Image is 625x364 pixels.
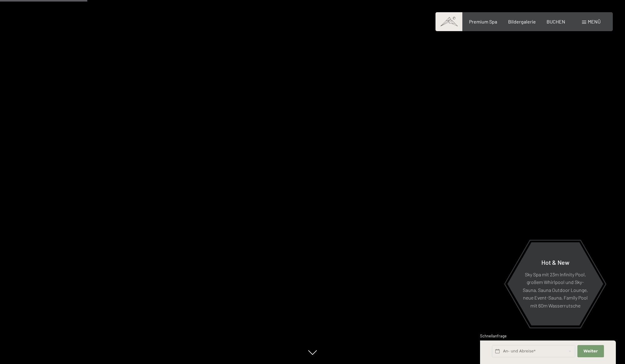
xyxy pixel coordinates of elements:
a: Bildergalerie [508,19,536,24]
span: Hot & New [541,258,569,266]
a: BUCHEN [547,19,565,24]
a: Premium Spa [469,19,497,24]
span: Weiter [583,348,598,354]
span: Schnellanfrage [480,333,507,338]
button: Weiter [577,345,604,358]
p: Sky Spa mit 23m Infinity Pool, großem Whirlpool und Sky-Sauna, Sauna Outdoor Lounge, neue Event-S... [522,270,588,309]
span: Menü [588,19,601,24]
a: Hot & New Sky Spa mit 23m Infinity Pool, großem Whirlpool und Sky-Sauna, Sauna Outdoor Lounge, ne... [507,242,604,326]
